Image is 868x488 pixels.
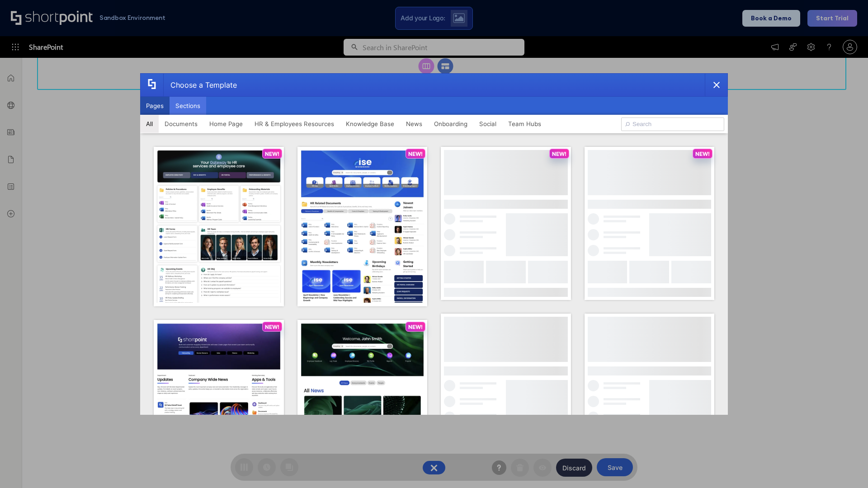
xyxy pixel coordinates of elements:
[502,115,547,133] button: Team Hubs
[552,150,566,157] p: NEW!
[140,97,170,115] button: Pages
[249,115,340,133] button: HR & Employees Resources
[159,115,203,133] button: Documents
[400,115,428,133] button: News
[473,115,502,133] button: Social
[695,150,710,157] p: NEW!
[140,73,728,415] div: template selector
[408,324,423,330] p: NEW!
[140,115,159,133] button: All
[340,115,400,133] button: Knowledge Base
[621,117,724,131] input: Search
[408,150,423,157] p: NEW!
[203,115,249,133] button: Home Page
[265,324,279,330] p: NEW!
[823,445,868,488] iframe: Chat Widget
[428,115,473,133] button: Onboarding
[170,97,206,115] button: Sections
[163,74,237,96] div: Choose a Template
[265,150,279,157] p: NEW!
